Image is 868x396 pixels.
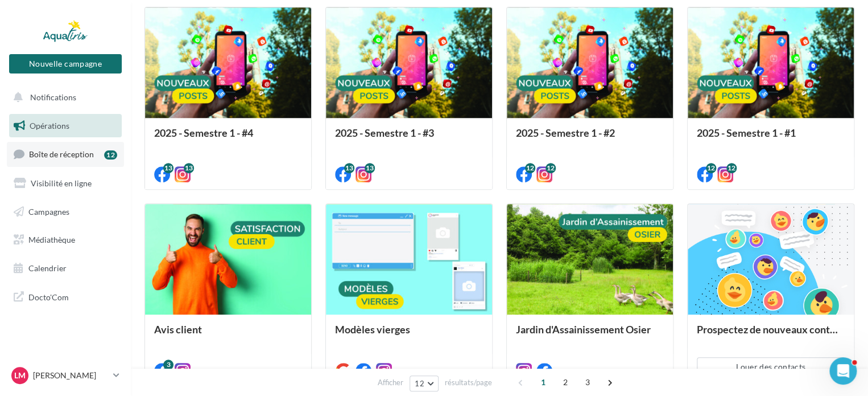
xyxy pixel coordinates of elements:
[9,365,122,386] a: LM [PERSON_NAME]
[163,163,173,173] div: 13
[410,375,439,391] button: 12
[104,150,117,160] div: 12
[415,379,424,388] span: 12
[697,324,845,346] div: Prospectez de nouveaux contacts
[7,285,124,309] a: Docto'Com
[184,163,194,173] div: 13
[28,289,69,304] span: Docto'Com
[7,142,124,166] a: Boîte de réception12
[706,163,716,173] div: 12
[28,263,67,273] span: Calendrier
[556,373,574,391] span: 2
[697,357,845,377] button: Louer des contacts
[378,377,403,388] span: Afficher
[365,163,375,173] div: 13
[525,163,535,173] div: 12
[9,54,122,74] button: Nouvelle campagne
[29,149,94,159] span: Boîte de réception
[7,256,124,280] a: Calendrier
[7,172,124,195] a: Visibilité en ligne
[335,127,483,150] div: 2025 - Semestre 1 - #3
[726,163,737,173] div: 12
[7,228,124,252] a: Médiathèque
[31,178,92,188] span: Visibilité en ligne
[445,377,492,388] span: résultats/page
[30,121,69,130] span: Opérations
[7,85,119,109] button: Notifications
[697,127,845,150] div: 2025 - Semestre 1 - #1
[30,92,76,102] span: Notifications
[28,235,75,244] span: Médiathèque
[163,360,173,370] div: 3
[154,324,302,346] div: Avis client
[7,114,124,138] a: Opérations
[344,163,354,173] div: 13
[516,127,664,150] div: 2025 - Semestre 1 - #2
[33,370,109,381] p: [PERSON_NAME]
[545,163,556,173] div: 12
[578,373,597,391] span: 3
[516,324,664,346] div: Jardin d'Assainissement Osier
[154,127,302,150] div: 2025 - Semestre 1 - #4
[534,373,552,391] span: 1
[28,206,69,216] span: Campagnes
[335,324,483,346] div: Modèles vierges
[829,357,857,385] iframe: Intercom live chat
[14,370,26,381] span: LM
[7,200,124,224] a: Campagnes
